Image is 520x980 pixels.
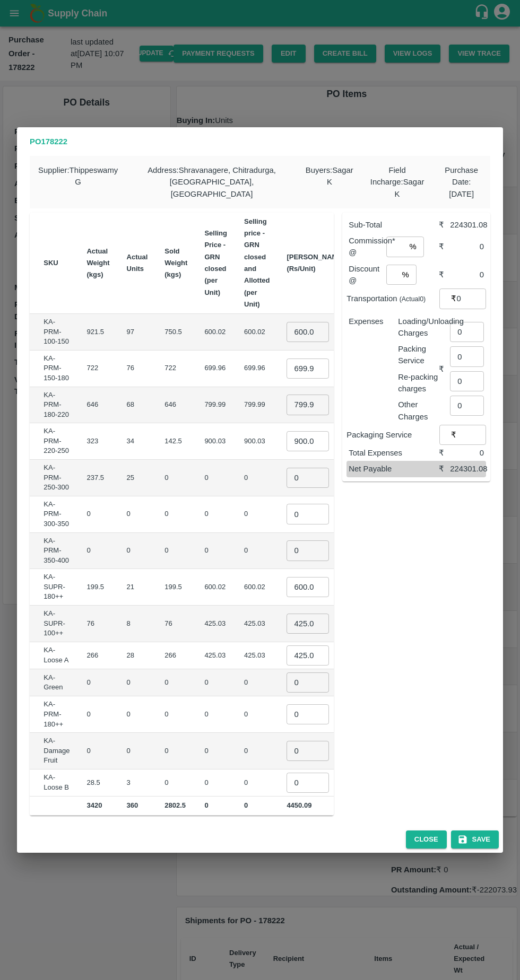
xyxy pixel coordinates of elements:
td: 21 [118,569,157,606]
td: 28 [118,642,157,669]
td: KA-PRM-220-250 [35,423,78,460]
p: Packing Service [398,343,439,367]
input: 0 [287,577,329,597]
div: Buyers : Sagar K [297,156,362,208]
p: Net Payable [349,463,439,475]
p: ₹ [451,293,456,304]
b: 3420 [86,801,102,809]
td: 8 [118,606,157,642]
td: KA-PRM-180-220 [35,387,78,424]
td: 266 [156,642,196,669]
div: Address : Shravanagere, Chitradurga, [GEOGRAPHIC_DATA], [GEOGRAPHIC_DATA] [126,156,297,208]
td: 699.96 [236,351,278,387]
div: 0 [450,241,484,252]
p: Packaging Service [346,429,439,441]
div: 0 [450,447,484,459]
p: % [402,269,409,281]
td: 0 [78,733,118,769]
b: PO 178222 [30,137,67,146]
b: 0 [204,801,208,809]
td: 0 [196,696,236,733]
td: 0 [196,533,236,570]
input: 0 [287,645,329,666]
td: KA-SUPR-180++ [35,569,78,606]
div: 224301.08 [450,463,484,475]
p: Sub-Total [349,219,439,231]
td: 0 [196,733,236,769]
td: 600.02 [196,569,236,606]
b: [PERSON_NAME] (Rs/Unit) [287,253,344,273]
div: Field Incharge : Sagar K [362,156,433,208]
td: 0 [236,669,278,696]
p: Discount @ [349,263,386,287]
td: KA-SUPR-100++ [35,606,78,642]
td: 237.5 [78,460,118,496]
div: 224301.08 [450,219,484,231]
td: KA-Loose A [35,642,78,669]
td: 0 [78,533,118,570]
td: KA-Damage Fruit [35,733,78,769]
input: 0 [287,322,329,342]
td: 600.02 [236,569,278,606]
td: 900.03 [236,423,278,460]
td: 0 [196,460,236,496]
p: Expenses [349,316,389,327]
td: 3 [118,769,157,797]
p: Other Charges [398,399,439,423]
p: Commission* @ [349,235,386,259]
td: 0 [118,496,157,533]
td: 0 [196,669,236,696]
td: 425.03 [236,642,278,669]
td: 0 [236,460,278,496]
td: 0 [118,733,157,769]
td: 799.99 [196,387,236,424]
div: ₹ [439,363,450,375]
input: 0 [287,431,329,451]
b: Actual Units [127,253,148,273]
td: 0 [196,496,236,533]
div: ₹ [439,447,450,459]
td: 750.5 [156,314,196,351]
td: 722 [78,351,118,387]
td: 0 [236,769,278,797]
td: 323 [78,423,118,460]
p: Re-packing charges [398,371,439,395]
p: Total Expenses [349,447,439,459]
input: 0 [287,672,329,693]
input: 0 [287,704,329,724]
td: 68 [118,387,157,424]
td: 0 [236,733,278,769]
small: (Actual 0 ) [400,295,426,303]
b: SKU [44,259,58,267]
div: 0 [450,269,484,281]
p: Transportation [346,293,439,304]
div: ₹ [439,269,450,281]
td: 0 [78,669,118,696]
td: 76 [156,606,196,642]
td: KA-PRM-100-150 [35,314,78,351]
td: 699.96 [196,351,236,387]
input: 0 [287,773,329,793]
input: 0 [287,540,329,561]
td: 0 [118,669,157,696]
td: 76 [118,351,157,387]
b: 0 [244,801,248,809]
td: 0 [118,533,157,570]
div: ₹ [439,463,450,475]
div: Purchase Date : [DATE] [432,156,490,208]
td: 142.5 [156,423,196,460]
td: 28.5 [78,769,118,797]
b: 2802.5 [164,801,186,809]
td: 0 [78,496,118,533]
button: Close [406,830,447,849]
input: 0 [287,741,329,761]
b: Selling price - GRN closed and Allotted (per Unit) [244,217,270,308]
div: Supplier : Thippeswamy G [30,156,126,208]
p: Loading/Unloading Charges [398,316,439,339]
div: ₹ [439,241,450,252]
input: 0 [287,468,329,488]
td: 600.02 [236,314,278,351]
td: 25 [118,460,157,496]
td: 0 [236,533,278,570]
td: 0 [156,669,196,696]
